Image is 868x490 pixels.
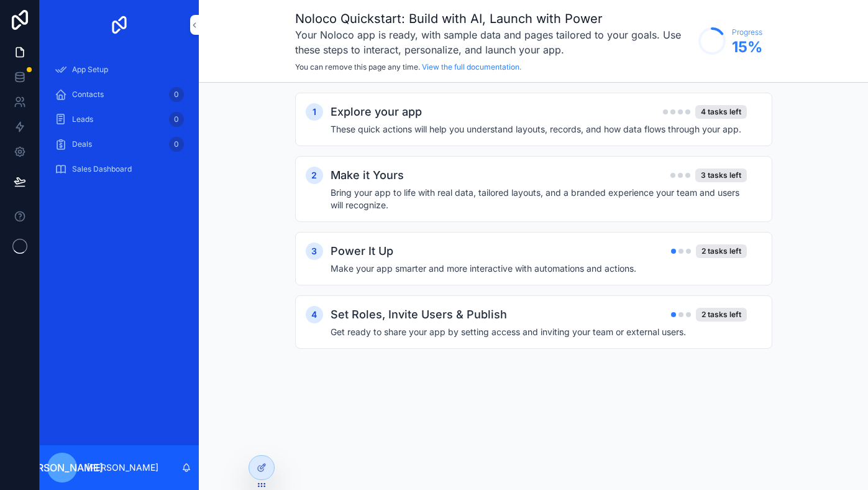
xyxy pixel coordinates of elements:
[169,87,184,102] div: 0
[47,158,191,180] a: Sales Dashboard
[72,139,92,149] span: Deals
[47,83,191,106] a: Contacts0
[72,114,93,124] span: Leads
[72,90,104,99] span: Contacts
[295,62,420,72] span: You can remove this page any time.
[40,50,199,196] div: scrollable content
[169,112,184,127] div: 0
[109,15,129,35] img: App logo
[47,133,191,155] a: Deals0
[87,461,158,474] p: [PERSON_NAME]
[732,27,762,37] span: Progress
[422,62,521,72] a: View the full documentation.
[47,58,191,81] a: App Setup
[295,10,692,27] h1: Noloco Quickstart: Build with AI, Launch with Power
[72,164,132,174] span: Sales Dashboard
[72,65,108,75] span: App Setup
[169,137,184,152] div: 0
[47,108,191,131] a: Leads0
[295,27,692,57] h3: Your Noloco app is ready, with sample data and pages tailored to your goals. Use these steps to i...
[732,37,762,57] span: 15 %
[21,460,103,475] span: [PERSON_NAME]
